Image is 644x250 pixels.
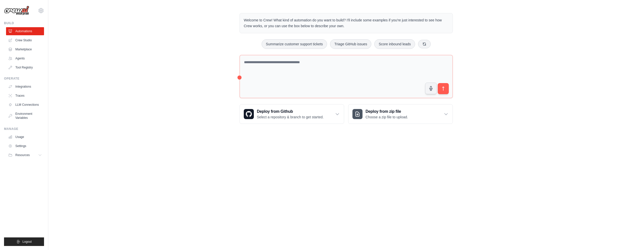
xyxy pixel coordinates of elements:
[6,63,44,72] a: Tool Registry
[330,39,371,49] button: Triage GitHub issues
[6,101,44,109] a: LLM Connections
[262,39,327,49] button: Summarize customer support tickets
[257,115,324,120] p: Select a repository & branch to get started.
[4,21,44,25] div: Build
[257,109,324,115] h3: Deploy from Github
[6,151,44,159] button: Resources
[6,45,44,53] a: Marketplace
[366,115,408,120] p: Choose a zip file to upload.
[244,17,449,29] p: Welcome to Crew! What kind of automation do you want to build? I'll include some examples if you'...
[6,110,44,122] a: Environment Variables
[6,36,44,44] a: Crew Studio
[366,109,408,115] h3: Deploy from zip file
[15,153,30,157] span: Resources
[4,127,44,131] div: Manage
[22,240,32,244] span: Logout
[4,237,44,246] button: Logout
[6,133,44,141] a: Usage
[6,83,44,91] a: Integrations
[6,54,44,62] a: Agents
[4,6,29,15] img: Logo
[6,142,44,150] a: Settings
[6,27,44,35] a: Automations
[374,39,415,49] button: Score inbound leads
[6,92,44,100] a: Traces
[4,77,44,81] div: Operate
